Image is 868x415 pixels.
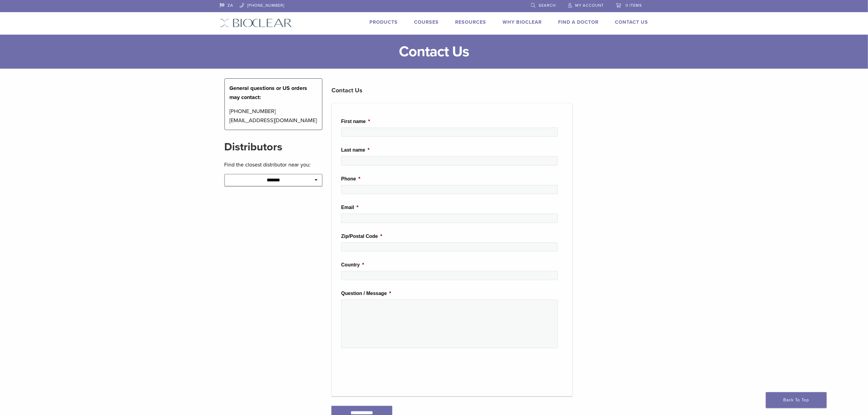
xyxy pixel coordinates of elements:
iframe: reCAPTCHA [341,358,434,382]
label: Last name [341,147,369,153]
label: First name [341,118,370,125]
a: Find A Doctor [558,19,599,25]
h3: Contact Us [331,83,572,98]
a: Back To Top [766,392,827,408]
span: Search [539,3,556,8]
label: Email [341,204,359,211]
label: Zip/Postal Code [341,233,382,240]
a: Courses [414,19,439,25]
label: Country [341,262,364,268]
label: Question / Message [341,290,391,297]
strong: General questions or US orders may contact: [230,85,307,101]
a: Resources [455,19,486,25]
p: [PHONE_NUMBER] [EMAIL_ADDRESS][DOMAIN_NAME] [230,107,317,125]
h2: Distributors [225,140,323,154]
p: Find the closest distributor near you: [225,160,323,169]
label: Phone [341,176,360,182]
a: Why Bioclear [503,19,542,25]
span: 0 items [626,3,642,8]
a: Products [370,19,398,25]
span: My Account [575,3,604,8]
a: Contact Us [615,19,648,25]
img: Bioclear [220,19,292,27]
